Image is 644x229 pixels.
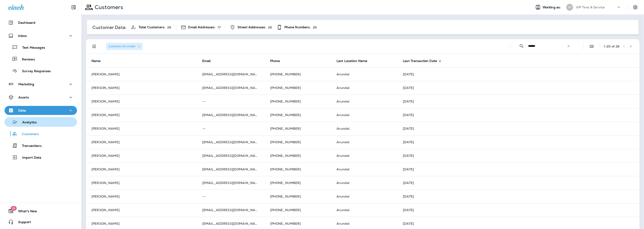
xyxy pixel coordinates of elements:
[270,59,280,63] span: Phone
[336,208,349,212] span: Arundel
[86,95,197,108] td: [PERSON_NAME]
[397,122,639,135] td: [DATE]
[587,42,596,51] button: Edit Fields
[17,144,42,148] p: Transactions
[397,162,639,176] td: [DATE]
[18,46,45,50] p: Text Messages
[202,59,217,63] span: Email
[5,54,77,64] button: Reviews
[197,162,265,176] td: [EMAIL_ADDRESS][DOMAIN_NAME]
[5,18,77,27] button: Dashboard
[336,194,349,198] span: Arundel
[397,67,639,81] td: [DATE]
[336,140,349,144] span: Arundel
[517,42,526,51] button: Collapse Search
[265,122,331,135] td: [PHONE_NUMBER]
[268,26,272,29] p: 26
[5,141,77,150] button: Transactions
[18,82,34,86] p: Marketing
[265,203,331,217] td: [PHONE_NUMBER]
[5,93,77,102] button: Assets
[86,135,197,149] td: [PERSON_NAME]
[91,59,101,63] span: Name
[265,135,331,149] td: [PHONE_NUMBER]
[5,129,77,138] button: Customers
[397,176,639,190] td: [DATE]
[197,108,265,122] td: [EMAIL_ADDRESS][DOMAIN_NAME]
[336,167,349,171] span: Arundel
[18,156,41,160] p: Import Data
[18,34,27,38] p: Inbox
[397,135,639,149] td: [DATE]
[336,222,349,226] span: Arundel
[5,80,77,89] button: Marketing
[336,126,349,131] span: Arundel
[265,149,331,162] td: [PHONE_NUMBER]
[86,122,197,135] td: [PERSON_NAME]
[5,66,77,76] button: Survey Responses
[265,190,331,203] td: [PHONE_NUMBER]
[397,203,639,217] td: [DATE]
[397,95,639,108] td: [DATE]
[218,26,221,29] p: 17
[17,57,35,62] p: Reviews
[265,176,331,190] td: [PHONE_NUMBER]
[336,181,349,185] span: Arundel
[197,135,265,149] td: [EMAIL_ADDRESS][DOMAIN_NAME]
[265,162,331,176] td: [PHONE_NUMBER]
[202,127,259,130] p: --
[265,95,331,108] td: [PHONE_NUMBER]
[93,4,123,11] p: Customers
[202,195,259,198] p: --
[92,26,126,29] p: Customer Data:
[336,99,349,103] span: Arundel
[336,113,349,117] span: Arundel
[336,154,349,158] span: Arundel
[197,81,265,95] td: [EMAIL_ADDRESS][DOMAIN_NAME]
[86,81,197,95] td: [PERSON_NAME]
[67,3,80,12] button: Collapse Sidebar
[566,4,573,11] div: VT
[576,5,605,9] p: VIP Tires & Service
[5,106,77,115] button: Data
[202,59,211,63] span: Email
[167,26,171,29] p: 26
[336,59,368,63] span: Last Location Name
[10,206,17,211] span: 19
[197,67,265,81] td: [EMAIL_ADDRESS][DOMAIN_NAME]
[397,149,639,162] td: [DATE]
[270,59,286,63] span: Phone
[188,25,215,29] span: Email Addresses:
[197,176,265,190] td: [EMAIL_ADDRESS][DOMAIN_NAME]
[91,59,107,63] span: Name
[86,108,197,122] td: [PERSON_NAME]
[403,59,437,63] span: Last Transaction Date
[18,120,37,125] p: Analytics
[238,25,266,29] span: Street Addresses:
[86,190,197,203] td: [PERSON_NAME]
[14,220,31,226] span: Support
[265,108,331,122] td: [PHONE_NUMBER]
[5,217,77,227] button: Support
[5,117,77,127] button: Analytics
[543,5,562,9] span: Working as:
[17,69,51,74] p: Survey Responses
[403,59,443,63] span: Last Transaction Date
[14,209,37,215] span: What's New
[197,149,265,162] td: [EMAIL_ADDRESS][DOMAIN_NAME]
[17,132,39,136] p: Customers
[265,67,331,81] td: [PHONE_NUMBER]
[197,203,265,217] td: [EMAIL_ADDRESS][DOMAIN_NAME]
[106,43,143,50] div: Location:Arundel
[5,31,77,40] button: Inbox
[265,81,331,95] td: [PHONE_NUMBER]
[202,100,259,103] p: --
[139,25,165,29] span: Total Customers:
[18,109,26,112] p: Data
[5,43,77,52] button: Text Messages
[284,25,311,29] span: Phone Numbers:
[86,162,197,176] td: [PERSON_NAME]
[397,190,639,203] td: [DATE]
[5,153,77,162] button: Import Data
[86,67,197,81] td: [PERSON_NAME]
